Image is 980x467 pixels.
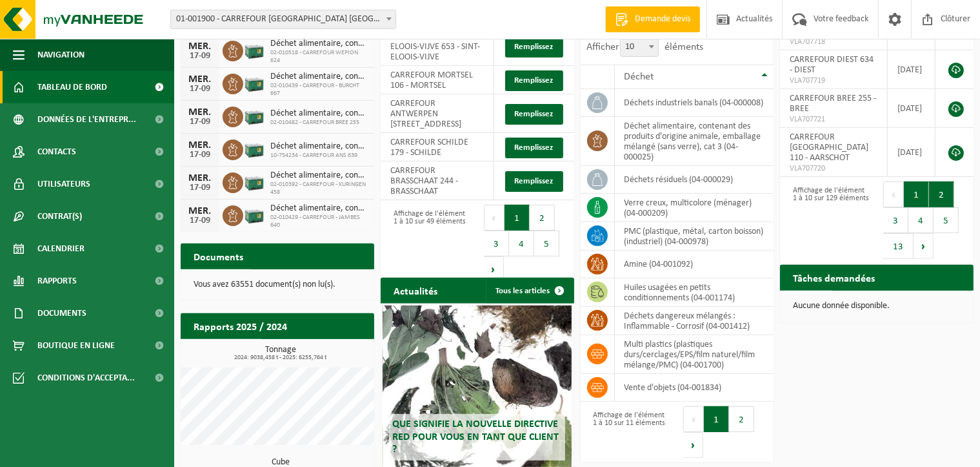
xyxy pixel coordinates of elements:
[37,103,136,136] span: Données de l'entrepr...
[786,180,870,260] div: Affichage de l'élément 1 à 10 sur 129 éléments
[270,82,368,98] span: 02-010439 - CARREFOUR - BURCHT 667
[243,39,265,61] img: PB-LB-0680-HPE-GN-01
[587,42,704,52] label: Afficher éléments
[270,171,368,181] span: Déchet alimentaire, contenant des produits d'origine animale, emballage mélangé ...
[790,76,877,86] span: VLA707719
[187,85,213,94] div: 17-09
[187,52,213,61] div: 17-09
[914,233,934,259] button: Next
[37,329,115,362] span: Boutique en ligne
[883,207,908,233] button: 3
[381,66,494,94] td: CARREFOUR MORTSEL 106 - MORTSEL
[181,313,300,338] h2: Rapports 2025 / 2024
[387,203,471,284] div: Affichage de l'élément 1 à 10 sur 49 éléments
[484,231,509,256] button: 3
[243,138,265,160] img: PB-LB-0680-HPE-GN-01
[683,406,704,432] button: Previous
[615,117,774,166] td: déchet alimentaire, contenant des produits d'origine animale, emballage mélangé (sans verre), cat...
[790,163,877,174] span: VLA707720
[620,37,659,57] span: 10
[37,200,82,233] span: Contrat(s)
[381,161,494,200] td: CARREFOUR BRASSCHAAT 244 - BRASSCHAAT
[37,297,86,329] span: Documents
[780,265,888,290] h2: Tâches demandées
[187,216,213,225] div: 17-09
[790,114,877,125] span: VLA707721
[534,231,559,256] button: 5
[187,41,213,52] div: MER.
[486,278,573,304] a: Tous les articles
[170,10,396,29] span: 01-001900 - CARREFOUR BELGIUM NV-ALG. BOEK - EVERE
[908,207,934,233] button: 4
[270,49,368,65] span: 02-010518 - CARREFOUR WEPION 624
[615,251,774,278] td: amine (04-001092)
[615,335,774,374] td: multi plastics (plastiques durs/cerclages/EPS/film naturel/film mélange/PMC) (04-001700)
[621,38,658,56] span: 10
[704,406,729,432] button: 1
[505,104,563,125] a: Remplissez
[270,152,368,160] span: 10-754234 - CARREFOUR ANS 639
[187,346,374,361] h3: Tonnage
[683,432,703,458] button: Next
[381,133,494,161] td: CARREFOUR SCHILDE 179 - SCHILDE
[270,181,368,196] span: 02-010392 - CARREFOUR - KURINGEN 458
[509,231,534,256] button: 4
[484,205,505,231] button: Previous
[381,27,494,66] td: CARREFOUR SINT-ELOOIS-VIJVE 653 - SINT-ELOOIS-VIJVE
[270,119,368,127] span: 02-010482 - CARREFOUR BREE 255
[632,13,694,26] span: Demande devis
[883,182,904,207] button: Previous
[615,374,774,402] td: vente d'objets (04-001834)
[194,280,361,289] p: Vous avez 63551 document(s) non lu(s).
[790,55,874,75] span: CARREFOUR DIEST 634 - DIEST
[888,128,935,177] td: [DATE]
[187,118,213,127] div: 17-09
[625,72,654,82] span: Déchet
[615,222,774,251] td: PMC (plastique, métal, carton boisson) (industriel) (04-000978)
[505,171,563,192] a: Remplissez
[270,214,368,229] span: 02-010429 - CARREFOUR - JAMBES 640
[270,203,368,214] span: Déchet alimentaire, contenant des produits d'origine animale, emballage mélangé ...
[729,406,754,432] button: 2
[243,171,265,192] img: PB-LB-0680-HPE-GN-01
[187,150,213,160] div: 17-09
[888,50,935,89] td: [DATE]
[505,205,530,231] button: 1
[615,194,774,222] td: verre creux, multicolore (ménager) (04-000209)
[262,338,373,364] a: Consulter les rapports
[270,39,368,49] span: Déchet alimentaire, contenant des produits d'origine animale, emballage mélangé ...
[187,74,213,85] div: MER.
[243,105,265,127] img: PB-LB-0680-HPE-GN-01
[243,203,265,225] img: PB-LB-0680-HPE-GN-01
[615,278,774,307] td: huiles usagées en petits conditionnements (04-001174)
[381,94,494,133] td: CARREFOUR ANTWERPEN [STREET_ADDRESS]
[270,109,368,119] span: Déchet alimentaire, contenant des produits d'origine animale, emballage mélangé ...
[530,205,555,231] button: 2
[790,94,876,114] span: CARREFOUR BREE 255 - BREE
[243,72,265,94] img: PB-LB-0680-HPE-GN-01
[929,182,954,207] button: 2
[790,37,877,47] span: VLA707718
[883,233,914,259] button: 13
[934,207,959,233] button: 5
[904,182,929,207] button: 1
[505,70,563,91] a: Remplissez
[381,278,450,303] h2: Actualités
[181,244,256,269] h2: Documents
[37,39,85,71] span: Navigation
[484,256,504,282] button: Next
[505,37,563,57] a: Remplissez
[270,72,368,82] span: Déchet alimentaire, contenant des produits d'origine animale, emballage mélangé ...
[888,89,935,128] td: [DATE]
[605,6,700,32] a: Demande devis
[171,10,395,28] span: 01-001900 - CARREFOUR BELGIUM NV-ALG. BOEK - EVERE
[187,107,213,118] div: MER.
[37,136,76,168] span: Contacts
[615,166,774,194] td: déchets résiduels (04-000029)
[37,233,85,265] span: Calendrier
[187,173,213,183] div: MER.
[587,405,671,459] div: Affichage de l'élément 1 à 10 sur 11 éléments
[37,168,90,200] span: Utilisateurs
[615,89,774,117] td: déchets industriels banals (04-000008)
[37,265,77,297] span: Rapports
